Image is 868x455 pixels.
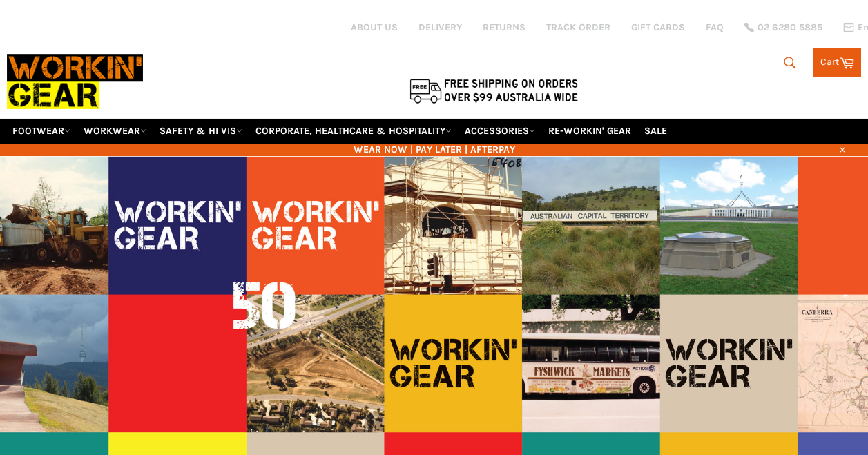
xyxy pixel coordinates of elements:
img: Flat $9.95 shipping Australia wide [407,76,580,105]
a: GIFT CARDS [631,21,685,34]
a: CORPORATE, HEALTHCARE & HOSPITALITY [250,119,457,143]
a: RETURNS [483,21,525,34]
a: DELIVERY [418,21,462,34]
a: Cart [813,48,861,77]
a: FOOTWEAR [7,119,76,143]
a: ACCESSORIES [459,119,541,143]
a: RE-WORKIN' GEAR [543,119,637,143]
span: WEAR NOW | PAY LATER | AFTERPAY [7,143,861,156]
img: Workin Gear leaders in Workwear, Safety Boots, PPE, Uniforms. Australia's No.1 in Workwear [7,45,143,118]
a: WORKWEAR [78,119,152,143]
a: ABOUT US [351,21,398,34]
a: FAQ [706,21,724,34]
a: SALE [639,119,673,143]
a: 02 6280 5885 [744,23,822,32]
span: 02 6280 5885 [758,23,822,32]
a: SAFETY & HI VIS [154,119,248,143]
a: TRACK ORDER [546,21,610,34]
